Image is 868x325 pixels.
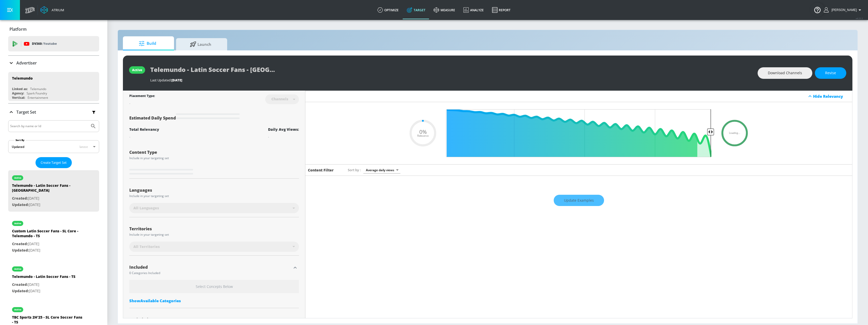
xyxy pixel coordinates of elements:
[8,36,99,51] div: DV360: Youtube
[129,194,299,198] div: Include in your targeting set
[8,104,99,121] div: Target Set
[268,127,299,132] div: Daily Avg Views:
[12,183,84,195] div: Telemundo - Latin Soccer Fans - [GEOGRAPHIC_DATA]
[12,241,84,247] p: [DATE]
[14,268,21,270] div: active
[403,1,430,19] a: Target
[16,109,36,115] p: Target Set
[129,109,299,121] div: Estimated Daily Spend
[488,1,515,19] a: Report
[12,288,75,294] p: [DATE]
[758,67,812,79] button: Download Channels
[8,216,99,257] div: activeCustom Latin Soccer Fans - SL Core - Telemundo - TSCreated:[DATE]Updated:[DATE]
[430,1,459,19] a: measure
[50,8,64,12] div: Atrium
[129,280,299,293] h6: Select Concepts Below
[12,281,75,288] p: [DATE]
[129,188,299,192] div: Languages
[8,170,99,212] div: activeTelemundo - Latin Soccer Fans - [GEOGRAPHIC_DATA]Created:[DATE]Updated:[DATE]
[856,17,863,20] span: v 4.22.2
[12,76,33,81] div: Telemundo
[729,132,740,134] span: Loading...
[129,242,299,252] div: All Territories
[813,94,849,99] div: Hide Relevancy
[12,202,84,208] p: [DATE]
[129,157,299,160] div: Include in your targeting set
[14,177,21,179] div: active
[129,94,155,99] div: Placement Type:
[129,233,299,236] div: Include in your targeting set
[30,87,46,91] div: Telemundo
[32,41,57,47] p: DV360:
[150,78,753,82] div: Last Updated:
[14,308,21,311] div: active
[8,56,99,70] div: Advertiser
[8,72,99,101] div: TelemundoLinked as:TelemundoAgency:Spark FoundryVertical:Entertainment
[129,203,299,213] div: All Languages
[12,195,84,202] p: [DATE]
[133,244,160,249] span: All Territories
[12,247,84,254] p: [DATE]
[12,202,29,207] span: Updated:
[12,145,24,149] div: Updated
[459,1,488,19] a: Analyze
[417,135,429,137] span: Relevance
[373,1,403,19] a: optimize
[129,150,299,154] div: Content Type
[129,265,291,269] div: Included
[128,37,167,50] span: Build
[36,157,72,168] button: Create Target Set
[305,91,852,102] div: Hide Relevancy
[133,205,159,211] span: All Languages
[8,261,99,298] div: activeTelemundo - Latin Soccer Fans - TSCreated:[DATE]Updated:[DATE]
[12,91,24,95] div: Agency:
[12,248,29,253] span: Updated:
[363,167,400,174] div: Average daily views
[12,241,28,246] span: Created:
[129,127,159,132] div: Total Relevancy
[12,229,84,241] div: Custom Latin Soccer Fans - SL Core - Telemundo - TS
[824,7,863,13] button: [PERSON_NAME]
[825,70,836,76] span: Revise
[829,8,857,12] span: login as: justin.nim@zefr.com
[27,91,47,95] div: Spark Foundry
[129,227,299,231] div: Territories
[40,6,64,14] a: Atrium
[16,60,37,66] p: Advertiser
[8,22,99,36] div: Platform
[269,97,291,101] div: Channels
[348,168,361,172] span: Sort by
[129,298,299,303] div: ShowAvailable Categories
[129,115,176,121] span: Estimated Daily Spend
[171,78,182,82] span: [DATE]
[28,95,48,100] div: Entertainment
[129,272,291,275] div: 0 Categories Included
[443,109,714,157] input: Final Threshold
[12,288,29,293] span: Updated:
[10,123,88,129] input: Search by name or Id
[79,145,88,149] span: latest
[41,160,67,166] span: Create Target Set
[129,318,291,322] div: Excluded
[12,95,25,100] div: Vertical:
[181,38,220,50] span: Launch
[308,168,334,172] h6: Content Filter
[132,68,142,72] div: active
[419,129,427,135] span: 0%
[12,87,28,91] div: Linked as:
[810,3,825,17] button: Open Resource Center
[15,138,26,142] label: Sort By
[12,282,28,287] span: Created:
[12,274,75,281] div: Telemundo - Latin Soccer Fans - TS
[815,67,846,79] button: Revise
[12,196,28,201] span: Created:
[14,222,21,225] div: active
[768,70,802,76] span: Download Channels
[43,41,57,46] p: Youtube
[9,26,27,32] p: Platform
